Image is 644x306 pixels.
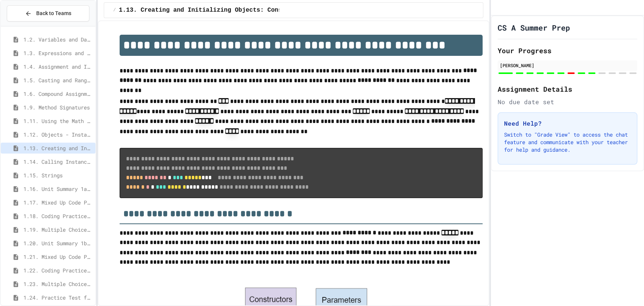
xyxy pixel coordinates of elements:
span: 1.11. Using the Math Class [23,117,92,125]
button: Back to Teams [7,5,89,22]
span: 1.18. Coding Practice 1a (1.1-1.6) [23,212,92,220]
span: 1.5. Casting and Ranges of Values [23,76,92,84]
span: 1.6. Compound Assignment Operators [23,90,92,98]
span: 1.24. Practice Test for Objects (1.12-1.14) [23,294,92,301]
span: 1.14. Calling Instance Methods [23,158,92,166]
span: 1.23. Multiple Choice Exercises for Unit 1b (1.9-1.15) [23,280,92,288]
span: 1.16. Unit Summary 1a (1.1-1.6) [23,185,92,193]
div: [PERSON_NAME] [500,62,635,69]
span: Back to Teams [36,9,71,17]
span: 1.13. Creating and Initializing Objects: Constructors [23,144,92,152]
span: 1.21. Mixed Up Code Practice 1b (1.7-1.15) [23,253,92,261]
h3: Need Help? [504,119,631,128]
span: 1.19. Multiple Choice Exercises for Unit 1a (1.1-1.6) [23,226,92,234]
span: 1.15. Strings [23,171,92,179]
span: / [113,7,116,13]
span: 1.12. Objects - Instances of Classes [23,131,92,138]
div: No due date set [498,97,637,106]
h1: CS A Summer Prep [498,22,570,33]
h2: Your Progress [498,45,637,56]
span: 1.4. Assignment and Input [23,63,92,71]
p: Switch to "Grade View" to access the chat feature and communicate with your teacher for help and ... [504,131,631,154]
span: 1.3. Expressions and Output [New] [23,49,92,57]
h2: Assignment Details [498,84,637,94]
span: 1.22. Coding Practice 1b (1.7-1.15) [23,266,92,274]
span: 1.13. Creating and Initializing Objects: Constructors [119,6,311,15]
span: 1.20. Unit Summary 1b (1.7-1.15) [23,239,92,247]
span: 1.2. Variables and Data Types [23,35,92,43]
span: 1.17. Mixed Up Code Practice 1.1-1.6 [23,198,92,206]
span: 1.9. Method Signatures [23,103,92,111]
